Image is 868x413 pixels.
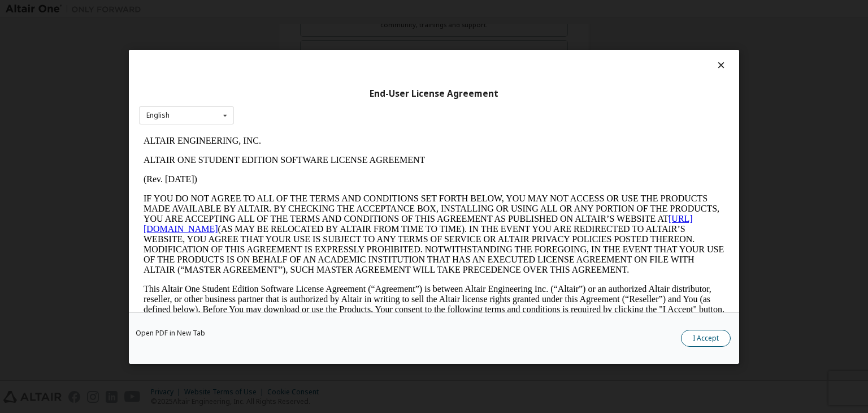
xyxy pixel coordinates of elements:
p: ALTAIR ONE STUDENT EDITION SOFTWARE LICENSE AGREEMENT [5,24,585,34]
p: (Rev. [DATE]) [5,43,585,53]
button: I Accept [681,330,731,347]
p: This Altair One Student Edition Software License Agreement (“Agreement”) is between Altair Engine... [5,153,585,193]
a: [URL][DOMAIN_NAME] [5,83,554,102]
a: Open PDF in New Tab [136,330,205,337]
p: ALTAIR ENGINEERING, INC. [5,5,585,15]
div: English [146,112,170,119]
div: End-User License Agreement [139,88,729,99]
p: IF YOU DO NOT AGREE TO ALL OF THE TERMS AND CONDITIONS SET FORTH BELOW, YOU MAY NOT ACCESS OR USE... [5,62,585,144]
